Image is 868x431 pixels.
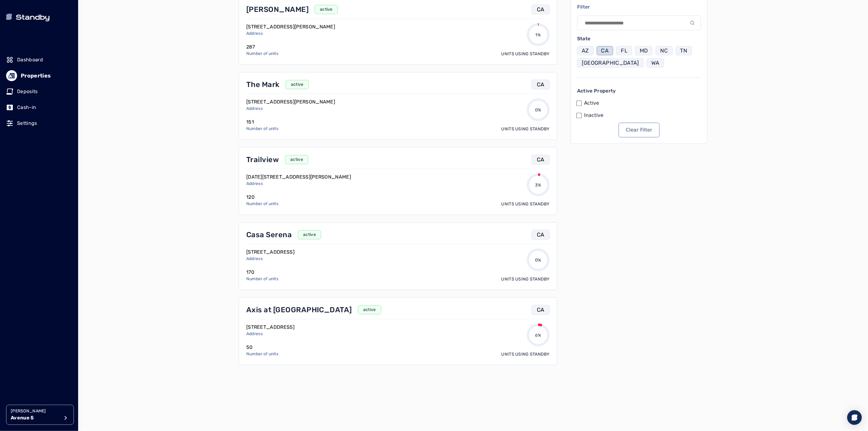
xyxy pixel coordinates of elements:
[619,123,660,137] button: Clear Filter
[647,58,664,67] button: WA
[246,80,280,89] p: The Mark
[246,305,550,315] a: Axis at [GEOGRAPHIC_DATA]activeCA
[246,155,279,165] p: Trailview
[246,276,278,282] p: Number of units
[246,351,278,357] p: Number of units
[246,248,295,256] p: [STREET_ADDRESS]
[847,410,862,425] div: Open Intercom Messenger
[6,69,72,82] a: Properties
[536,32,541,38] p: 1%
[6,101,72,114] a: Cash-in
[535,332,541,339] p: 6%
[651,59,660,67] p: WA
[17,56,43,63] p: Dashboard
[535,257,541,263] p: 0%
[246,31,335,37] p: Address
[246,230,550,240] a: Casa SerenaactiveCA
[535,182,541,188] p: 3%
[11,414,60,422] p: Avenue 5
[535,107,541,113] p: 0%
[501,51,550,57] p: Units using Standby
[501,201,550,207] p: Units using Standby
[246,23,335,31] p: [STREET_ADDRESS][PERSON_NAME]
[537,155,544,164] p: CA
[640,46,648,55] p: MD
[246,5,309,14] p: [PERSON_NAME]
[21,71,51,80] p: Properties
[577,46,594,55] button: AZ
[577,3,701,11] p: Filter
[246,155,550,165] a: TrailviewactiveCA
[537,5,544,14] p: CA
[303,232,316,238] p: active
[6,405,74,425] button: [PERSON_NAME]Avenue 5
[246,173,351,181] p: [DATE][STREET_ADDRESS][PERSON_NAME]
[246,324,295,331] p: [STREET_ADDRESS]
[501,126,550,132] p: Units using Standby
[290,157,303,163] p: active
[11,408,60,414] p: [PERSON_NAME]
[246,118,278,126] p: 151
[246,194,278,201] p: 120
[621,46,627,55] p: FL
[584,100,599,107] label: Active
[597,46,613,55] button: CA
[601,46,609,55] p: CA
[246,256,295,262] p: Address
[246,43,278,51] p: 287
[537,306,544,314] p: CA
[616,46,632,55] button: FL
[291,81,304,88] p: active
[537,80,544,89] p: CA
[246,181,351,187] p: Address
[246,344,278,351] p: 50
[577,35,701,42] p: State
[635,46,653,55] button: MD
[246,230,292,240] p: Casa Serena
[577,87,701,95] p: Active Property
[17,88,38,95] p: Deposits
[501,351,550,357] p: Units using Standby
[577,58,644,67] button: [GEOGRAPHIC_DATA]
[680,46,688,55] p: TN
[246,305,352,315] p: Axis at [GEOGRAPHIC_DATA]
[246,269,278,276] p: 170
[501,276,550,282] p: Units using Standby
[320,6,333,13] p: active
[246,201,278,207] p: Number of units
[660,46,668,55] p: NC
[246,5,550,14] a: [PERSON_NAME]activeCA
[246,98,335,106] p: [STREET_ADDRESS][PERSON_NAME]
[6,53,72,67] a: Dashboard
[246,331,295,337] p: Address
[676,46,692,55] button: TN
[6,85,72,98] a: Deposits
[17,120,37,127] p: Settings
[246,106,335,112] p: Address
[582,59,639,67] p: [GEOGRAPHIC_DATA]
[17,104,36,111] p: Cash-in
[363,307,376,313] p: active
[582,46,589,55] p: AZ
[6,117,72,130] a: Settings
[656,46,673,55] button: NC
[246,51,278,57] p: Number of units
[246,126,278,132] p: Number of units
[246,80,550,89] a: The MarkactiveCA
[537,230,544,239] p: CA
[584,112,604,119] label: Inactive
